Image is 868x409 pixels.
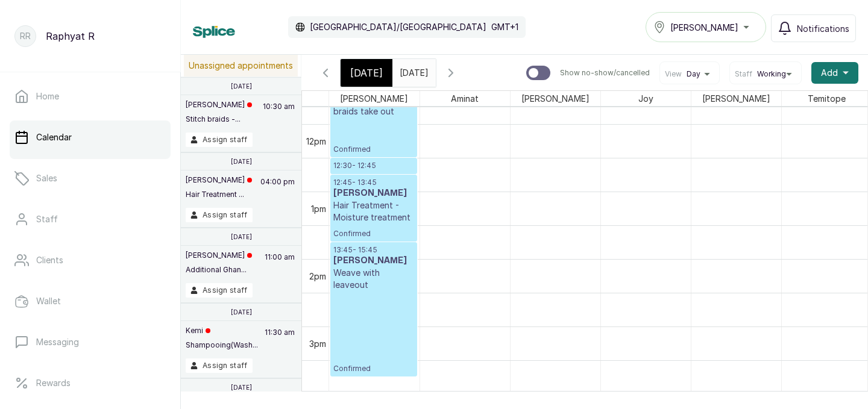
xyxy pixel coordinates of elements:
button: Notifications [771,14,856,42]
span: Notifications [797,22,849,35]
span: Day [687,69,700,79]
a: Calendar [10,120,171,154]
p: [DATE] [231,308,252,316]
span: Temitope [805,91,848,106]
div: 12pm [304,135,329,148]
p: Wallet [36,295,61,307]
span: [PERSON_NAME] [338,91,410,106]
p: Sales [36,172,57,184]
a: Home [10,80,171,113]
button: [PERSON_NAME] [646,12,766,42]
button: Assign staff [186,358,253,373]
p: Raphyat R [46,29,95,43]
p: 12:30 - 12:45 [333,161,414,170]
p: [GEOGRAPHIC_DATA]/[GEOGRAPHIC_DATA] [310,21,486,33]
p: Rewards [36,377,71,389]
button: StaffWorking [735,69,796,79]
p: Weave with leaveout [333,267,414,291]
p: 04:00 pm [259,175,297,208]
p: 13:45 - 15:45 [333,245,414,255]
p: Home [36,90,59,102]
a: Clients [10,243,171,277]
p: 11:30 am [263,326,297,358]
p: 12:45 - 13:45 [333,178,414,187]
p: Confirmed [333,223,414,239]
span: [PERSON_NAME] [700,91,773,106]
p: [DATE] [231,158,252,165]
span: Staff [735,69,752,79]
button: ViewDay [665,69,714,79]
h3: [PERSON_NAME] [333,255,414,267]
div: 2pm [307,270,329,283]
p: GMT+1 [491,21,518,33]
span: [DATE] [350,66,383,80]
span: View [665,69,682,79]
p: Confirmed [333,117,414,154]
div: 1pm [309,202,329,215]
span: Working [757,69,786,79]
p: [PERSON_NAME] [186,175,252,185]
p: 11:00 am [263,251,297,283]
p: Additional Ghan... [186,265,252,275]
button: Assign staff [186,283,253,298]
p: Shampooing(Wash... [186,340,258,350]
p: Messaging [36,336,79,348]
span: Joy [636,91,656,106]
p: 10:30 am [261,100,297,133]
a: Staff [10,202,171,236]
p: Kemi [186,326,258,336]
p: Show no-show/cancelled [560,68,650,78]
div: 3pm [307,337,329,350]
span: [PERSON_NAME] [519,91,592,106]
p: Stitch braids -... [186,114,252,124]
p: [DATE] [231,384,252,391]
span: Add [821,67,838,79]
p: Hair Treatment - Moisture treatment [333,199,414,223]
p: Staff [36,213,58,225]
p: Unassigned appointments [184,55,298,76]
p: Confirmed [333,291,414,373]
p: Hair Treatment ... [186,190,252,199]
p: Calendar [36,131,72,143]
button: Add [811,62,858,84]
button: Assign staff [186,133,253,147]
a: Messaging [10,325,171,359]
a: Rewards [10,366,171,400]
h3: [PERSON_NAME] [333,187,414,199]
span: [PERSON_NAME] [670,21,738,34]
p: [DATE] [231,233,252,240]
p: Clients [36,254,63,266]
p: RR [20,30,31,42]
p: [PERSON_NAME] [186,251,252,260]
a: Wallet [10,284,171,318]
a: Sales [10,161,171,195]
h3: [PERSON_NAME] [333,170,414,183]
p: [DATE] [231,83,252,90]
span: Aminat [448,91,481,106]
p: [PERSON_NAME] [186,100,252,110]
button: Assign staff [186,208,253,222]
div: [DATE] [341,59,392,87]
